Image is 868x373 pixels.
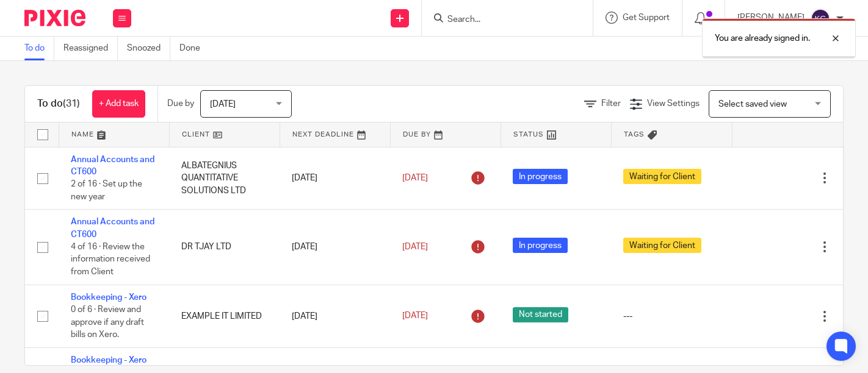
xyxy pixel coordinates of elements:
[179,37,209,60] a: Done
[24,10,85,26] img: Pixie
[718,100,787,108] span: Select saved view
[63,37,118,60] a: Reassigned
[169,285,280,347] td: EXAMPLE IT LIMITED
[402,174,428,182] span: [DATE]
[169,147,280,210] td: ALBATEGNIUS QUANTITATIVE SOLUTIONS LTD
[71,243,150,276] span: 4 of 16 · Review the information received from Client
[280,285,390,347] td: [DATE]
[92,90,145,118] a: + Add task
[623,238,701,253] span: Waiting for Client
[210,100,236,108] span: [DATE]
[169,210,280,285] td: DR TJAY LTD
[127,37,170,60] a: Snoozed
[513,307,568,322] span: Not started
[715,32,810,44] p: You are already signed in.
[280,147,390,210] td: [DATE]
[167,98,194,110] p: Due by
[71,356,146,364] a: Bookkeeping - Xero
[71,305,144,339] span: 0 of 6 · Review and approve if any draft bills on Xero.
[37,98,80,110] h1: To do
[811,9,830,28] img: svg%3E
[71,293,146,302] a: Bookkeeping - Xero
[71,180,142,201] span: 2 of 16 · Set up the new year
[24,37,54,60] a: To do
[624,131,645,138] span: Tags
[601,99,621,108] span: Filter
[402,243,428,251] span: [DATE]
[71,218,154,238] a: Annual Accounts and CT600
[71,155,154,176] a: Annual Accounts and CT600
[623,169,701,184] span: Waiting for Client
[623,310,720,322] div: ---
[280,210,390,285] td: [DATE]
[513,169,568,184] span: In progress
[513,238,568,253] span: In progress
[63,99,80,108] span: (31)
[647,99,700,108] span: View Settings
[402,311,428,320] span: [DATE]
